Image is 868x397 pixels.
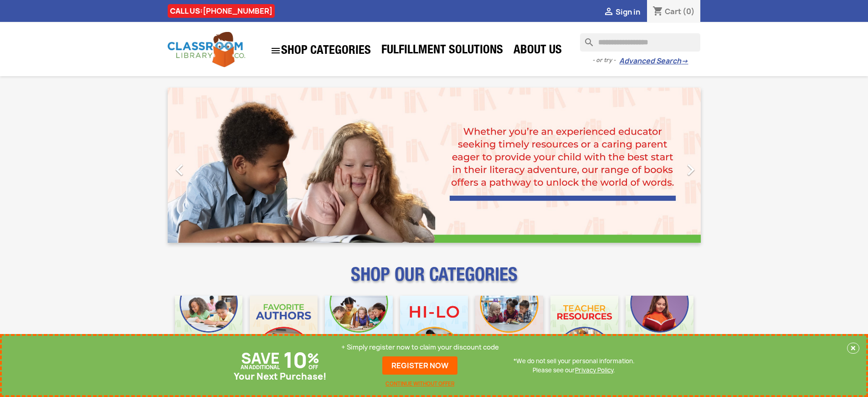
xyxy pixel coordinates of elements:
img: CLC_Teacher_Resources_Mobile.jpg [550,296,618,364]
i:  [603,7,614,18]
a: Previous [168,88,248,243]
span: (0) [683,6,695,16]
a: [PHONE_NUMBER] [203,6,272,16]
i:  [270,45,281,56]
span: - or try - [592,56,619,65]
img: Classroom Library Company [168,32,245,67]
ul: Carousel container [168,88,701,243]
a: About Us [509,42,566,60]
div: CALL US: [168,4,275,18]
img: CLC_Phonics_And_Decodables_Mobile.jpg [325,296,393,364]
p: SHOP OUR CATEGORIES [168,272,701,288]
i:  [679,158,702,181]
i: search [580,33,591,44]
span: Sign in [616,7,640,17]
i:  [168,158,191,181]
a:  Sign in [603,7,640,17]
span: → [681,57,688,66]
input: Search [580,33,700,52]
img: CLC_HiLo_Mobile.jpg [400,296,468,364]
a: Next [621,88,701,243]
span: Cart [665,6,681,16]
a: Fulfillment Solutions [377,42,508,60]
img: CLC_Bulk_Mobile.jpg [175,296,243,364]
img: CLC_Fiction_Nonfiction_Mobile.jpg [475,296,543,364]
img: CLC_Dyslexia_Mobile.jpg [626,296,693,364]
a: Advanced Search→ [619,57,688,66]
i: shopping_cart [652,6,663,17]
a: SHOP CATEGORIES [266,41,375,61]
img: CLC_Favorite_Authors_Mobile.jpg [250,296,318,364]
